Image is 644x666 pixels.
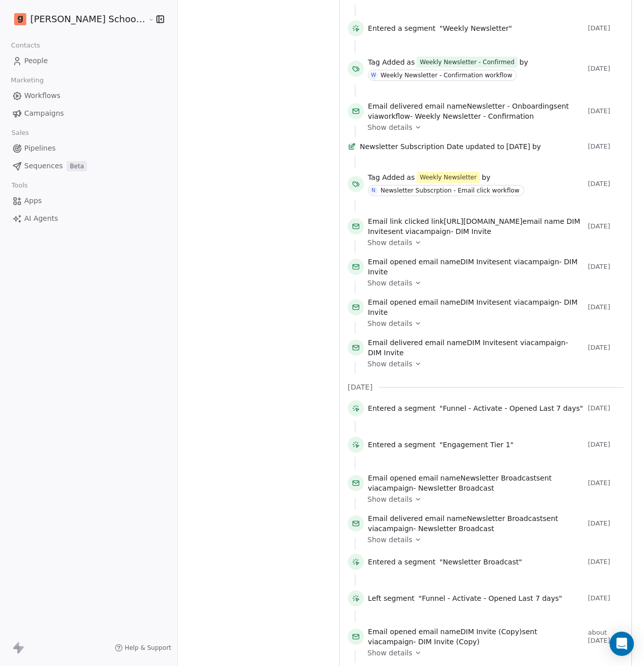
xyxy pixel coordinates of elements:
[12,11,141,28] button: [PERSON_NAME] School of Finance LLP
[588,519,623,528] span: [DATE]
[368,628,417,636] span: Email opened
[588,558,623,566] span: [DATE]
[367,237,412,248] span: Show details
[368,338,584,358] span: email name sent via campaign -
[7,73,48,88] span: Marketing
[588,65,623,73] span: [DATE]
[482,172,490,182] span: by
[367,535,412,545] span: Show details
[24,161,63,171] span: Sequences
[419,593,562,603] span: "Funnel - Activate - Opened Last 7 days"
[14,13,26,25] img: Goela%20School%20Logos%20(4).png
[367,648,412,658] span: Show details
[420,58,514,67] div: Weekly Newsletter - Confirmed
[440,440,514,450] span: "Engagement Tier 1"
[371,71,376,79] div: W
[520,57,528,67] span: by
[407,172,415,182] span: as
[24,196,42,206] span: Apps
[368,102,423,110] span: Email delivered
[24,90,61,101] span: Workflows
[67,161,87,171] span: Beta
[467,514,542,522] span: Newsletter Broadcast
[8,105,169,122] a: Campaigns
[588,263,623,271] span: [DATE]
[420,173,477,182] div: Weekly Newsletter
[588,142,623,151] span: [DATE]
[367,318,412,328] span: Show details
[372,186,376,195] div: N
[368,298,417,306] span: Email opened
[7,38,44,53] span: Contacts
[467,339,502,347] span: DIM Invite
[381,72,512,79] div: Weekly Newsletter - Confirmation workflow
[7,178,32,193] span: Tools
[125,644,171,652] span: Help & Support
[368,473,584,493] span: email name sent via campaign -
[588,222,623,230] span: [DATE]
[367,494,616,504] a: Show details
[8,53,169,69] a: People
[418,525,494,533] span: Newsletter Broadcast
[588,594,623,602] span: [DATE]
[24,143,56,154] span: Pipelines
[368,339,423,347] span: Email delivered
[466,141,504,152] span: updated to
[24,108,64,119] span: Campaigns
[8,158,169,174] a: SequencesBeta
[8,210,169,227] a: AI Agents
[367,122,412,132] span: Show details
[461,298,496,306] span: DIM Invite
[368,257,584,277] span: email name sent via campaign -
[588,24,623,32] span: [DATE]
[8,140,169,157] a: Pipelines
[368,403,436,413] span: Entered a segment
[467,102,554,110] span: Newsletter - Onboarding
[418,638,480,646] span: DIM Invite (Copy)
[588,441,623,449] span: [DATE]
[588,180,623,188] span: [DATE]
[507,141,530,152] span: [DATE]
[440,23,513,33] span: "Weekly Newsletter"
[115,644,171,652] a: Help & Support
[368,593,415,603] span: Left segment
[368,258,417,266] span: Email opened
[348,382,373,392] span: [DATE]
[368,172,405,182] span: Tag Added
[367,318,616,328] a: Show details
[8,87,169,104] a: Workflows
[461,628,522,636] span: DIM Invite (Copy)
[588,479,623,487] span: [DATE]
[368,513,584,534] span: email name sent via campaign -
[588,107,623,115] span: [DATE]
[368,349,404,357] span: DIM Invite
[367,278,412,288] span: Show details
[440,403,583,413] span: "Funnel - Activate - Opened Last 7 days"
[440,557,522,567] span: "Newsletter Broadcast"
[588,344,623,352] span: [DATE]
[367,648,616,658] a: Show details
[367,494,412,504] span: Show details
[368,101,584,121] span: email name sent via workflow -
[418,484,494,492] span: Newsletter Broadcast
[610,632,634,656] div: Open Intercom Messenger
[461,474,536,482] span: Newsletter Broadcast
[24,56,48,66] span: People
[8,193,169,209] a: Apps
[368,440,436,450] span: Entered a segment
[461,258,496,266] span: DIM Invite
[407,57,415,67] span: as
[368,514,423,522] span: Email delivered
[367,359,412,369] span: Show details
[588,303,623,311] span: [DATE]
[368,216,584,236] span: link email name sent via campaign -
[367,535,616,545] a: Show details
[30,13,146,26] span: [PERSON_NAME] School of Finance LLP
[360,141,464,152] span: Newsletter Subscription Date
[367,278,616,288] a: Show details
[24,213,58,224] span: AI Agents
[368,627,584,647] span: email name sent via campaign -
[381,187,520,194] div: Newsletter Subscrption - Email click workflow
[455,227,491,235] span: DIM Invite
[368,23,436,33] span: Entered a segment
